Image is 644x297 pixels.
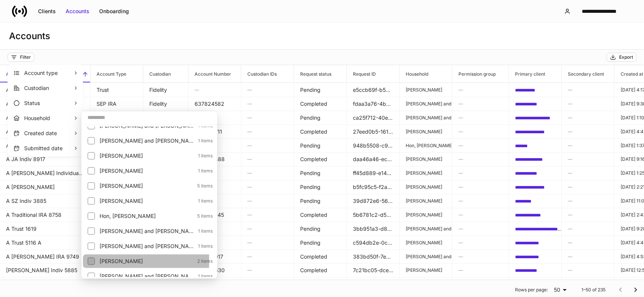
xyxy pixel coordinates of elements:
[100,257,193,265] p: Huebner, Thomas
[24,145,73,152] p: Submitted date
[24,99,73,107] p: Status
[193,273,213,279] p: 1 items
[100,242,193,250] p: Huebner, Lance and Amy
[193,168,213,174] p: 1 items
[24,129,73,137] p: Created date
[193,198,213,204] p: 1 items
[100,273,193,280] p: Iverson, Bruce and Lisa
[100,167,193,175] p: Ferdowsi, Samir
[100,152,193,160] p: Farrell, Justina
[100,212,193,220] p: Hon, Pam
[100,137,193,145] p: Essary, Jared and Kacey
[193,213,213,219] p: 5 items
[193,243,213,249] p: 1 items
[193,258,213,264] p: 2 items
[24,114,73,122] p: Household
[193,228,213,234] p: 1 items
[193,138,213,144] p: 1 items
[100,227,193,235] p: Huebner, James and Brenda
[24,84,73,92] p: Custodian
[100,197,193,205] p: Haney-Sinner, Renee
[100,182,193,190] p: Grutza, Linda
[193,153,213,159] p: 1 items
[24,69,73,77] p: Account type
[193,183,213,189] p: 5 items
